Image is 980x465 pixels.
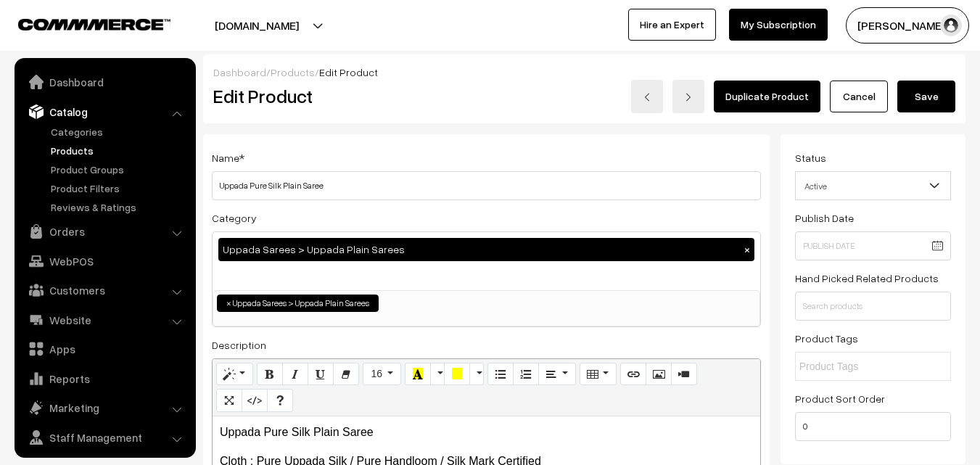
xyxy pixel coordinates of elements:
[795,271,939,286] label: Hand Picked Related Products
[213,65,955,80] div: / /
[671,363,697,386] button: Video
[18,15,145,32] a: COMMMERCE
[430,363,445,386] button: More Color
[18,99,191,125] a: Catalog
[18,366,191,392] a: Reports
[18,277,191,303] a: Customers
[897,81,955,112] button: Save
[795,231,951,260] input: Publish Date
[333,363,359,386] button: Remove Font Style (CTRL+\)
[18,69,191,95] a: Dashboard
[729,9,828,41] a: My Subscription
[628,9,716,41] a: Hire an Expert
[795,210,854,226] label: Publish Date
[795,391,885,406] label: Product Sort Order
[47,143,191,158] a: Products
[47,181,191,196] a: Product Filters
[646,363,672,386] button: Picture
[684,93,693,102] img: right-arrow.png
[18,395,191,421] a: Marketing
[220,424,753,441] p: Uppada Pure Silk Plain Saree
[538,363,575,386] button: Paragraph
[282,363,308,386] button: Italic (CTRL+I)
[18,424,191,450] a: Staff Management
[271,66,315,78] a: Products
[242,389,268,412] button: Code View
[643,93,651,102] img: left-arrow.png
[218,238,754,261] div: Uppada Sarees > Uppada Plain Sarees
[830,81,888,112] a: Cancel
[18,19,170,30] img: COMMMERCE
[795,150,826,165] label: Status
[18,248,191,274] a: WebPOS
[620,363,646,386] button: Link (CTRL+K)
[741,243,754,256] button: ×
[216,389,242,412] button: Full Screen
[267,389,293,412] button: Help
[213,66,266,78] a: Dashboard
[18,218,191,244] a: Orders
[363,363,401,386] button: Font Size
[795,412,951,441] input: Enter Number
[487,363,514,386] button: Unordered list (CTRL+SHIFT+NUM7)
[216,363,253,386] button: Style
[213,85,510,107] h2: Edit Product
[164,7,350,44] button: [DOMAIN_NAME]
[18,336,191,362] a: Apps
[796,173,950,199] span: Active
[308,363,334,386] button: Underline (CTRL+U)
[371,368,382,379] span: 16
[795,171,951,200] span: Active
[18,307,191,333] a: Website
[47,162,191,177] a: Product Groups
[257,363,283,386] button: Bold (CTRL+B)
[47,124,191,139] a: Categories
[212,337,266,353] label: Description
[795,292,951,321] input: Search products
[513,363,539,386] button: Ordered list (CTRL+SHIFT+NUM8)
[47,199,191,215] a: Reviews & Ratings
[405,363,431,386] button: Recent Color
[940,15,962,36] img: user
[212,150,244,165] label: Name
[580,363,617,386] button: Table
[444,363,470,386] button: Background Color
[846,7,969,44] button: [PERSON_NAME]
[469,363,484,386] button: More Color
[212,171,761,200] input: Name
[319,66,378,78] span: Edit Product
[714,81,820,112] a: Duplicate Product
[799,359,926,374] input: Product Tags
[795,331,858,346] label: Product Tags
